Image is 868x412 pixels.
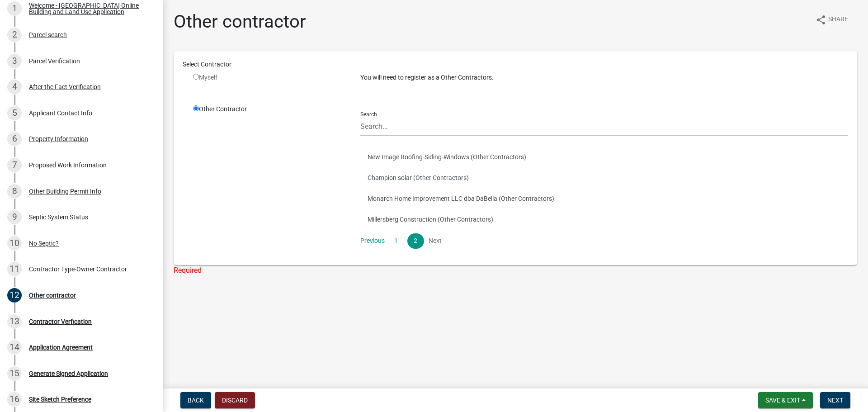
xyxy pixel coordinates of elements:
[7,340,22,355] div: 14
[758,392,813,408] button: Save & Exit
[29,370,108,377] div: Generate Signed Application
[360,233,848,249] nav: Page navigation
[29,344,93,350] div: Application Agreement
[7,158,22,172] div: 7
[176,60,855,69] div: Select Contractor
[7,132,22,146] div: 6
[174,11,306,33] h1: Other contractor
[7,106,22,120] div: 5
[7,210,22,224] div: 9
[7,1,22,16] div: 1
[29,32,67,38] div: Parcel search
[360,167,848,188] button: Champion solar (Other Contractors)
[7,288,22,303] div: 12
[29,162,107,168] div: Proposed Work Information
[827,397,843,404] span: Next
[188,397,204,404] span: Back
[360,233,385,249] a: Previous
[360,147,848,167] button: New Image Roofing-Siding-Windows (Other Contractors)
[29,292,76,298] div: Other contractor
[7,314,22,329] div: 13
[765,397,800,404] span: Save & Exit
[7,366,22,381] div: 15
[29,2,148,15] div: Welcome - [GEOGRAPHIC_DATA] Online Building and Land Use Application
[174,265,857,276] div: Required
[388,233,404,249] a: 1
[360,188,848,209] button: Monarch Home Improvement LLC dba DaBella (Other Contractors)
[193,73,347,82] div: Myself
[816,14,826,25] i: share
[7,80,22,94] div: 4
[7,184,22,199] div: 8
[29,240,59,246] div: No Septic?
[360,73,848,82] p: You will need to register as a Other Contractors.
[29,110,92,116] div: Applicant Contact Info
[29,396,91,403] div: Site Sketch Preference
[360,117,848,136] input: Search...
[29,58,80,64] div: Parcel Verification
[29,136,88,142] div: Property Information
[360,209,848,230] button: Millersberg Construction (Other Contractors)
[29,318,92,325] div: Contractor Verfication
[180,392,211,408] button: Back
[407,233,424,249] a: 2
[7,54,22,68] div: 3
[820,392,850,408] button: Next
[29,188,101,194] div: Other Building Permit Info
[7,262,22,276] div: 11
[29,84,101,90] div: After the Fact Verification
[215,392,255,408] button: Discard
[7,236,22,251] div: 10
[808,11,855,28] button: shareShare
[7,392,22,407] div: 16
[7,28,22,42] div: 2
[29,214,88,220] div: Septic System Status
[29,266,127,272] div: Contractor Type-Owner Contractor
[828,14,848,25] span: Share
[186,104,354,256] div: Other Contractor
